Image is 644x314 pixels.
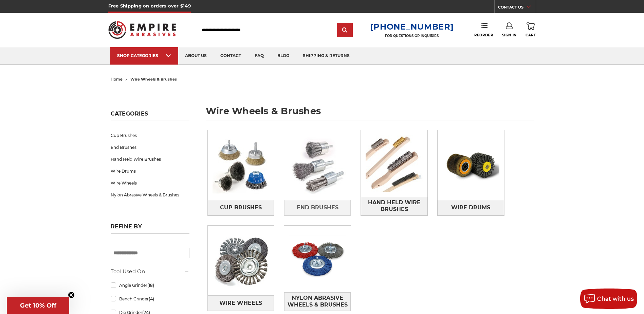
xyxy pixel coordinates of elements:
[111,110,189,121] h5: Categories
[580,289,637,309] button: Chat with us
[7,297,69,314] div: Get 10% OffClose teaser
[526,22,536,37] a: Cart
[338,23,352,37] input: Submit
[111,279,189,291] a: Angle Grinder
[111,223,189,234] h5: Refine by
[284,132,351,198] img: End Brushes
[451,202,490,213] span: Wire Drums
[208,227,274,294] img: Wire Wheels
[361,197,427,215] a: Hand Held Wire Brushes
[296,47,356,65] a: shipping & returns
[214,47,248,65] a: contact
[219,297,262,309] span: Wire Wheels
[498,3,536,13] a: CONTACT US
[597,296,634,302] span: Chat with us
[248,47,271,65] a: faq
[108,17,176,43] img: Empire Abrasives
[208,132,274,198] img: Cup Brushes
[284,226,351,292] img: Nylon Abrasive Wheels & Brushes
[206,106,534,121] h1: wire wheels & brushes
[130,77,177,82] span: wire wheels & brushes
[438,132,504,198] img: Wire Drums
[370,22,454,32] a: [PHONE_NUMBER]
[111,129,189,141] a: Cup Brushes
[284,292,351,311] a: Nylon Abrasive Wheels & Brushes
[220,202,262,213] span: Cup Brushes
[361,130,427,197] img: Hand Held Wire Brushes
[474,33,493,37] span: Reorder
[526,33,536,37] span: Cart
[111,165,189,177] a: Wire Drums
[111,189,189,201] a: Nylon Abrasive Wheels & Brushes
[117,53,171,58] div: SHOP CATEGORIES
[208,200,274,215] a: Cup Brushes
[370,34,454,38] p: FOR QUESTIONS OR INQUIRIES
[178,47,214,65] a: about us
[111,267,189,276] h5: Tool Used On
[20,302,56,309] span: Get 10% Off
[297,202,338,213] span: End Brushes
[111,153,189,165] a: Hand Held Wire Brushes
[147,283,154,288] span: (18)
[68,292,75,298] button: Close teaser
[271,47,296,65] a: blog
[502,33,517,37] span: Sign In
[111,293,189,305] a: Bench Grinder
[149,296,154,301] span: (4)
[111,77,123,82] a: home
[284,200,351,215] a: End Brushes
[284,292,350,311] span: Nylon Abrasive Wheels & Brushes
[474,22,493,37] a: Reorder
[111,177,189,189] a: Wire Wheels
[361,197,427,215] span: Hand Held Wire Brushes
[208,295,274,311] a: Wire Wheels
[111,141,189,153] a: End Brushes
[438,200,504,215] a: Wire Drums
